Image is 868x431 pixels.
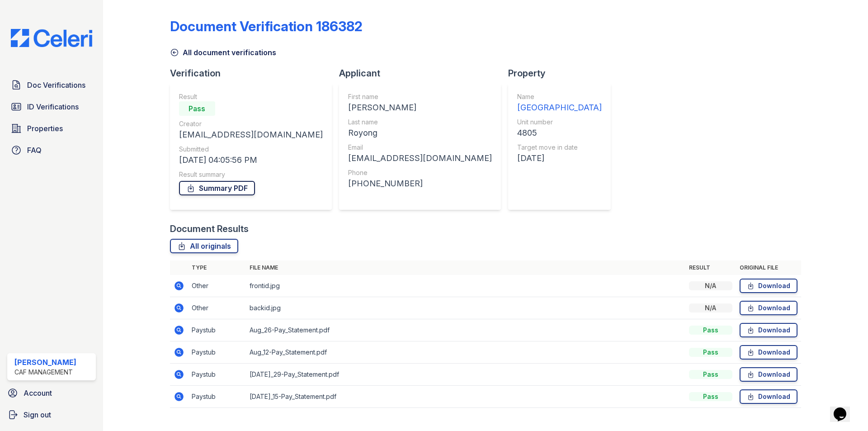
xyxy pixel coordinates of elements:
span: FAQ [27,145,42,156]
td: Paystub [188,341,246,364]
div: First name [348,92,492,101]
a: Download [740,301,797,315]
a: Summary PDF [179,181,255,195]
a: Account [4,384,99,402]
div: Pass [689,348,732,357]
a: Download [740,367,797,382]
td: Paystub [188,319,246,341]
a: Download [740,279,797,293]
div: Applicant [339,67,508,80]
div: N/A [689,303,732,313]
a: All originals [170,239,238,253]
div: Pass [689,326,732,335]
div: Last name [348,118,492,127]
img: CE_Logo_Blue-a8612792a0a2168367f1c8372b55b34899dd931a85d93a1a3d3e32e68fde9ad4.png [4,29,99,47]
div: Verification [170,67,339,80]
div: Result [179,92,323,101]
td: Other [188,275,246,297]
div: Creator [179,119,323,128]
a: Download [740,389,797,404]
div: Unit number [517,118,602,127]
td: Aug_12-Pay_Statement.pdf [246,341,685,364]
th: Result [685,260,736,275]
div: Email [348,143,492,152]
div: Royong [348,127,492,139]
div: [GEOGRAPHIC_DATA] [517,101,602,114]
div: Name [517,92,602,101]
div: CAF Management [14,368,76,377]
div: N/A [689,281,732,290]
a: ID Verifications [7,98,96,116]
span: Properties [27,123,63,134]
a: Name [GEOGRAPHIC_DATA] [517,92,602,114]
div: [DATE] 04:05:56 PM [179,154,323,166]
div: [PHONE_NUMBER] [348,177,492,190]
a: All document verifications [170,47,276,58]
div: Pass [689,370,732,379]
div: [PERSON_NAME] [14,357,76,368]
a: Download [740,323,797,337]
span: Account [24,388,52,398]
td: frontid.jpg [246,275,685,297]
th: Original file [736,260,801,275]
span: Sign out [24,409,51,420]
td: Paystub [188,364,246,386]
th: File name [246,260,685,275]
div: Pass [689,392,732,401]
div: Document Results [170,223,249,235]
div: Document Verification 186382 [170,18,363,34]
div: Target move in date [517,143,602,152]
td: backid.jpg [246,297,685,319]
div: Property [508,67,618,80]
div: [EMAIL_ADDRESS][DOMAIN_NAME] [179,128,323,141]
td: [DATE]_29-Pay_Statement.pdf [246,364,685,386]
div: Submitted [179,145,323,154]
td: Other [188,297,246,319]
div: 4805 [517,127,602,139]
a: Properties [7,119,96,137]
span: ID Verifications [27,101,79,112]
div: [EMAIL_ADDRESS][DOMAIN_NAME] [348,152,492,165]
a: Download [740,345,797,360]
td: [DATE]_15-Pay_Statement.pdf [246,386,685,408]
a: Sign out [4,406,99,424]
div: Pass [179,101,215,116]
div: [DATE] [517,152,602,165]
div: Phone [348,168,492,177]
td: Aug_26-Pay_Statement.pdf [246,319,685,341]
div: [PERSON_NAME] [348,101,492,114]
a: Doc Verifications [7,76,96,94]
span: Doc Verifications [27,80,85,90]
iframe: chat widget [830,395,859,422]
a: FAQ [7,141,96,159]
div: Result summary [179,170,323,179]
td: Paystub [188,386,246,408]
th: Type [188,260,246,275]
